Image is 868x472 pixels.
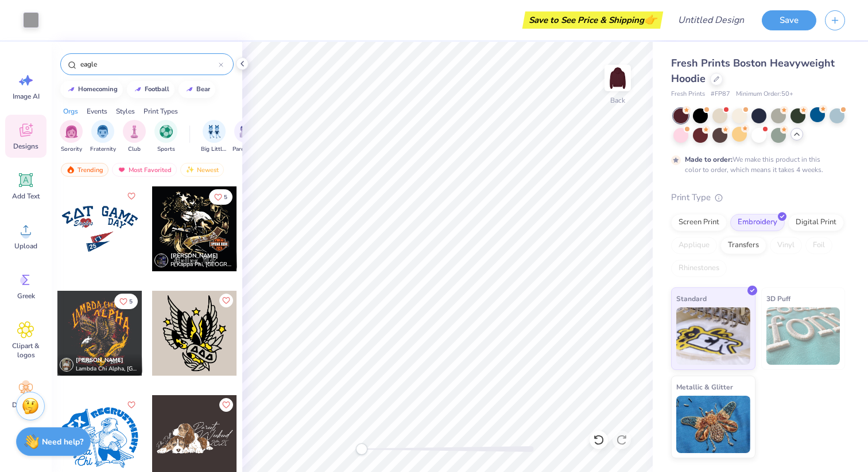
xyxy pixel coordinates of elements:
[671,89,705,99] span: Fresh Prints
[185,166,195,174] img: newest.gif
[78,86,118,92] div: homecoming
[157,145,175,154] span: Sports
[90,120,116,154] div: filter for Fraternity
[114,294,138,309] button: Like
[185,86,194,93] img: trend_line.gif
[208,125,220,138] img: Big Little Reveal Image
[201,120,227,154] button: filter button
[14,241,37,251] span: Upload
[154,120,177,154] button: filter button
[116,106,135,116] div: Styles
[17,291,35,301] span: Greek
[720,237,766,254] div: Transfers
[766,307,840,365] img: 3D Puff
[805,237,832,254] div: Foil
[112,163,177,177] div: Most Favorited
[671,214,727,231] div: Screen Print
[63,106,78,116] div: Orgs
[117,166,126,174] img: most_fav.gif
[123,120,146,154] div: filter for Club
[676,381,733,393] span: Metallic & Glitter
[154,120,177,154] div: filter for Sports
[788,214,844,231] div: Digital Print
[711,89,730,99] span: # FP87
[65,125,78,138] img: Sorority Image
[7,341,45,360] span: Clipart & logos
[61,145,82,154] span: Sorority
[160,125,173,138] img: Sports Image
[60,120,83,154] div: filter for Sorority
[196,86,210,92] div: bear
[90,145,116,154] span: Fraternity
[170,260,232,269] span: Pi Kappa Phi, [GEOGRAPHIC_DATA][US_STATE] at [GEOGRAPHIC_DATA]
[125,189,138,203] button: Like
[144,106,178,116] div: Print Types
[610,95,625,106] div: Back
[239,125,253,138] img: Parent's Weekend Image
[201,120,227,154] div: filter for Big Little Reveal
[170,252,218,260] span: [PERSON_NAME]
[128,125,141,138] img: Club Image
[219,294,233,307] button: Like
[61,163,108,177] div: Trending
[67,86,76,93] img: trend_line.gif
[762,10,816,30] button: Save
[128,145,141,154] span: Club
[42,436,83,447] strong: Need help?
[90,120,116,154] button: filter button
[525,11,660,29] div: Save to See Price & Shipping
[201,145,227,154] span: Big Little Reveal
[685,155,733,164] strong: Made to order:
[232,120,259,154] button: filter button
[13,142,38,151] span: Designs
[736,89,793,99] span: Minimum Order: 50 +
[644,13,657,26] span: 👉
[66,166,75,174] img: trending.gif
[671,56,835,85] span: Fresh Prints Boston Heavyweight Hoodie
[180,163,224,177] div: Newest
[671,237,717,254] div: Applique
[606,67,629,89] img: Back
[133,86,142,93] img: trend_line.gif
[87,106,107,116] div: Events
[671,191,845,204] div: Print Type
[730,214,785,231] div: Embroidery
[669,9,753,32] input: Untitled Design
[60,81,123,98] button: homecoming
[96,125,109,138] img: Fraternity Image
[12,400,40,409] span: Decorate
[13,92,40,101] span: Image AI
[676,292,707,305] span: Standard
[76,365,138,373] span: Lambda Chi Alpha, [GEOGRAPHIC_DATA][US_STATE], [GEOGRAPHIC_DATA]
[232,120,259,154] div: filter for Parent's Weekend
[770,237,802,254] div: Vinyl
[766,292,790,305] span: 3D Puff
[79,58,219,70] input: Try "Alpha"
[145,86,169,92] div: football
[127,81,175,98] button: football
[179,81,215,98] button: bear
[209,189,232,205] button: Like
[219,398,233,412] button: Like
[671,260,727,277] div: Rhinestones
[224,194,227,200] span: 5
[232,145,259,154] span: Parent's Weekend
[676,307,750,365] img: Standard
[60,120,83,154] button: filter button
[76,356,123,364] span: [PERSON_NAME]
[676,396,750,453] img: Metallic & Glitter
[685,154,826,175] div: We make this product in this color to order, which means it takes 4 weeks.
[129,299,133,305] span: 5
[123,120,146,154] button: filter button
[356,443,367,455] div: Accessibility label
[125,398,138,412] button: Like
[12,192,40,201] span: Add Text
